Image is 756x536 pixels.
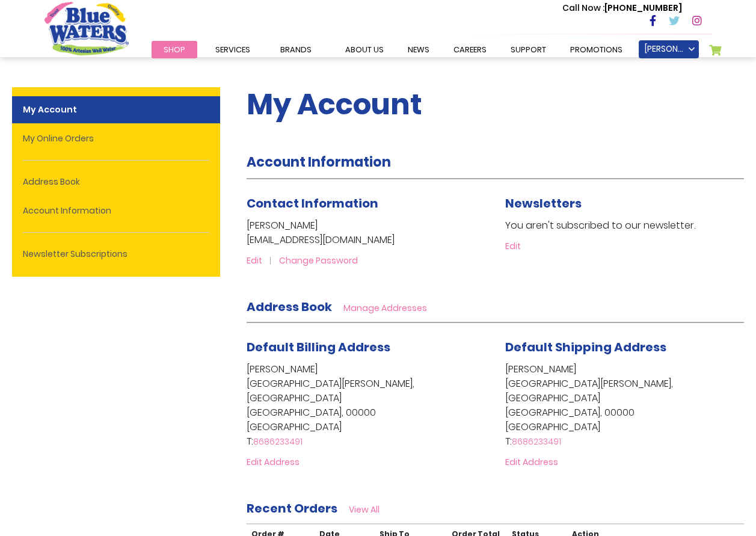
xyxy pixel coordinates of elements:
strong: Recent Orders [247,500,337,517]
a: View All [349,504,380,516]
a: Edit [247,254,277,266]
span: My Account [247,84,422,125]
a: Address Book [12,168,220,196]
a: careers [441,41,499,58]
a: News [396,41,441,58]
span: Call Now : [562,2,604,14]
strong: Address Book [247,298,332,315]
span: Newsletters [505,195,582,212]
a: Manage Addresses [343,302,427,314]
a: store logo [45,2,129,55]
a: Edit Address [247,456,300,468]
a: Newsletter Subscriptions [12,241,220,268]
span: Contact Information [247,195,378,212]
span: Default Billing Address [247,339,390,356]
a: Change Password [279,254,358,266]
a: Account Information [12,197,220,224]
span: Default Shipping Address [505,339,666,356]
a: 8686233491 [253,436,303,448]
strong: My Account [12,96,220,123]
a: about us [333,41,396,58]
span: Services [215,44,250,55]
span: Edit [247,254,262,266]
span: Brands [280,44,312,55]
p: You aren't subscribed to our newsletter. [505,218,744,233]
a: 8686233491 [512,436,561,448]
a: Edit [505,240,521,252]
span: Shop [164,44,185,55]
a: Promotions [558,41,635,58]
p: [PHONE_NUMBER] [562,2,682,14]
a: My Online Orders [12,125,220,152]
p: [PERSON_NAME] [EMAIL_ADDRESS][DOMAIN_NAME] [247,218,485,247]
a: support [499,41,558,58]
a: [PERSON_NAME] [639,40,699,58]
a: Edit Address [505,456,558,468]
strong: Account Information [247,153,391,171]
address: [PERSON_NAME] [GEOGRAPHIC_DATA][PERSON_NAME], [GEOGRAPHIC_DATA] [GEOGRAPHIC_DATA], 00000 [GEOGRAP... [247,362,485,449]
address: [PERSON_NAME] [GEOGRAPHIC_DATA][PERSON_NAME], [GEOGRAPHIC_DATA] [GEOGRAPHIC_DATA], 00000 [GEOGRAP... [505,362,744,449]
